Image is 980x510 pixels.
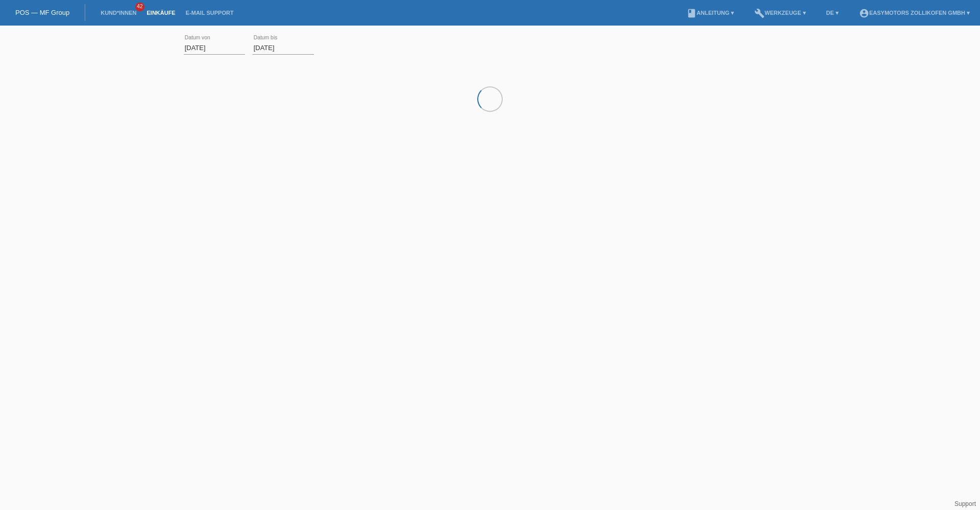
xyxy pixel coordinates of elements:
[821,10,844,16] a: DE ▾
[181,10,239,16] a: E-Mail Support
[687,8,697,18] i: book
[854,10,975,16] a: account_circleEasymotors Zollikofen GmbH ▾
[954,500,976,507] a: Support
[681,10,739,16] a: bookAnleitung ▾
[15,9,69,16] a: POS — MF Group
[754,8,765,18] i: build
[135,3,144,11] span: 42
[95,10,141,16] a: Kund*innen
[859,8,869,18] i: account_circle
[141,10,180,16] a: Einkäufe
[749,10,811,16] a: buildWerkzeuge ▾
